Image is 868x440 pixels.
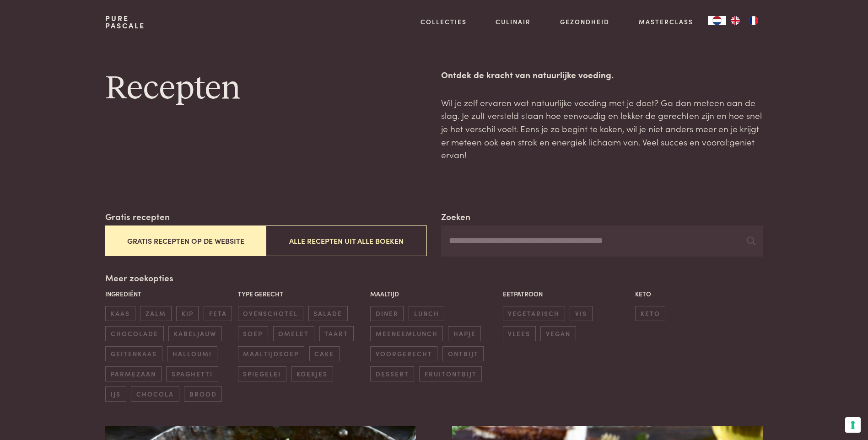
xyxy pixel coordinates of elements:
span: brood [184,386,222,402]
span: parmezaan [105,366,161,381]
span: taart [319,326,354,341]
span: hapje [448,326,481,341]
p: Wil je zelf ervaren wat natuurlijke voeding met je doet? Ga dan meteen aan de slag. Je zult verst... [441,96,762,161]
span: diner [370,306,404,321]
span: ijs [105,386,126,402]
span: salade [308,306,348,321]
span: cake [309,346,340,361]
span: vlees [503,326,536,341]
span: kaas [105,306,135,321]
span: omelet [273,326,314,341]
span: soep [238,326,268,341]
span: spiegelei [238,366,286,381]
aside: Language selected: Nederlands [708,16,763,25]
p: Ingrediënt [105,289,233,299]
span: ovenschotel [238,306,303,321]
a: Masterclass [639,17,693,27]
button: Uw voorkeuren voor toestemming voor trackingtechnologieën [845,417,861,433]
p: Maaltijd [370,289,498,299]
button: Gratis recepten op de website [105,225,266,256]
a: EN [726,16,744,25]
a: Culinair [496,17,531,27]
span: kip [176,306,199,321]
span: halloumi [167,346,217,361]
span: geitenkaas [105,346,162,361]
span: vegan [540,326,576,341]
span: lunch [409,306,444,321]
span: zalm [140,306,171,321]
h1: Recepten [105,68,426,109]
span: spaghetti [166,366,218,381]
p: Eetpatroon [503,289,631,299]
a: Collecties [421,17,467,27]
span: chocolade [105,326,163,341]
a: Gezondheid [560,17,609,27]
span: fruitontbijt [419,366,482,381]
strong: Ontdek de kracht van natuurlijke voeding. [441,68,614,80]
span: keto [635,306,665,321]
label: Gratis recepten [105,210,170,223]
span: meeneemlunch [370,326,443,341]
a: PurePascale [105,15,145,29]
span: vis [570,306,592,321]
span: vegetarisch [503,306,565,321]
label: Zoeken [441,210,470,223]
div: Language [708,16,726,25]
span: ontbijt [442,346,484,361]
span: dessert [370,366,414,381]
button: Alle recepten uit alle boeken [266,225,426,256]
span: maaltijdsoep [238,346,304,361]
a: FR [744,16,763,25]
p: Keto [635,289,763,299]
span: kabeljauw [168,326,221,341]
span: chocola [131,386,179,402]
span: koekjes [291,366,333,381]
span: feta [204,306,232,321]
span: voorgerecht [370,346,437,361]
a: NL [708,16,726,25]
p: Type gerecht [238,289,366,299]
ul: Language list [726,16,763,25]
